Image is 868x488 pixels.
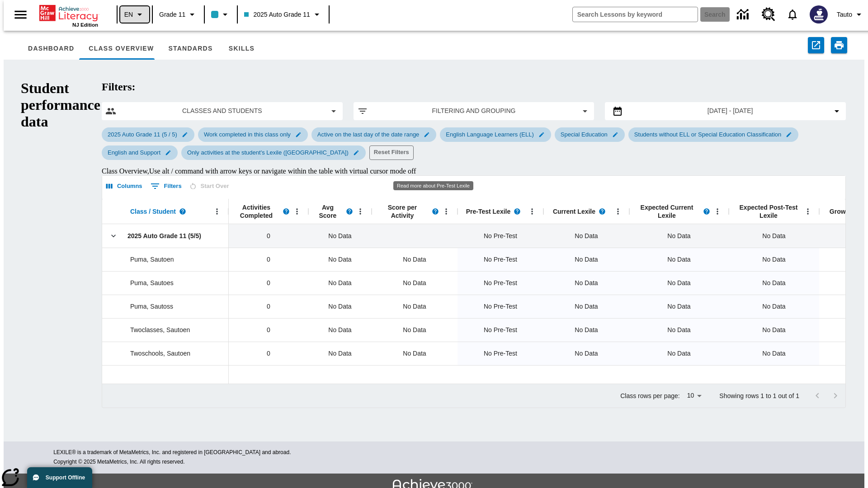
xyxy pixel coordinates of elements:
[241,6,325,23] button: Class: 2025 Auto Grade 11, Select your class
[229,224,308,248] div: 0, 2025 Auto Grade 11 (5/5)
[700,205,713,218] button: Read more about Expected Current Lexile
[210,205,224,218] button: Open Menu
[267,325,270,335] span: 0
[102,131,183,138] span: 2025 Auto Grade 11 (5 / 5)
[634,203,700,220] span: Expected Current Lexile
[290,205,304,218] button: Open Menu
[102,81,846,93] h2: Filters:
[324,227,356,245] span: No Data
[229,248,308,271] div: 0, Puma, Sautoen
[130,255,174,264] span: Puma, Sautoen
[667,255,690,264] span: No Data, Puma, Sautoen
[357,106,591,117] button: Apply filters menu item
[123,106,321,116] span: Classes and Students
[21,38,81,60] button: Dashboard
[762,302,785,311] span: No Data, Puma, Sautoss
[609,106,842,117] button: Select the date range menu item
[109,231,118,240] svg: Click here to collapse the class row
[831,106,842,117] svg: Collapse Date Range Filter
[781,3,804,26] a: Notifications
[575,302,598,311] span: No Data
[667,231,690,241] span: No Data, 2025 Auto Grade 11 (5/5)
[229,295,308,318] div: 0, Puma, Sautoss
[719,391,799,400] p: Showing rows 1 to 1 out of 1
[375,106,573,116] span: Filtering and Grouping
[711,205,724,218] button: Open Menu
[198,127,308,142] div: Edit Work completed in this class only filter selected submenu item
[543,318,629,342] div: No Data, Twoclasses, Sautoen
[124,10,133,19] span: EN
[762,325,785,335] span: No Data, Twoclasses, Sautoen
[181,145,366,160] div: Edit Only activities at the student's Lexile (Reading) filter selected submenu item
[440,127,551,142] div: Edit English Language Learners (ELL) filter selected submenu item
[130,207,176,216] span: Class / Student
[620,391,680,400] p: Class rows per page:
[308,248,372,271] div: No Data, Puma, Sautoen
[130,278,174,287] span: Puma, Sautoes
[308,342,372,365] div: No Data, Twoschools, Sautoen
[575,325,598,335] span: No Data
[629,131,787,138] span: Students without ELL or Special Education Classification
[130,302,173,311] span: Puma, Sautoss
[575,278,598,288] span: No Data
[127,231,201,240] span: 2025 Auto Grade 11 (5/5)
[376,203,429,220] span: Score per Activity
[611,205,625,218] button: Open Menu
[324,274,356,292] span: No Data
[667,302,690,311] span: No Data, Puma, Sautoss
[311,127,436,142] div: Edit Active on the last day of the date range filter selected submenu item
[313,203,343,220] span: Avg Score
[229,342,308,365] div: 0, Twoschools, Sautoen
[762,349,785,358] span: No Data, Twoschools, Sautoen
[233,203,279,220] span: Activities Completed
[267,349,270,358] span: 0
[159,10,185,19] span: Grade 11
[543,224,629,248] div: No Data, 2025 Auto Grade 11 (5/5)
[525,205,539,218] button: Open Menu
[439,205,453,218] button: Open Menu
[244,10,310,19] span: 2025 Auto Grade 11
[27,467,92,488] button: Support Offline
[176,205,189,218] button: Read more about Class / Student
[354,205,367,218] button: Open Menu
[39,3,98,28] div: Home
[801,205,815,218] button: Open Menu
[102,149,166,156] span: English and Support
[762,278,785,288] span: No Data, Puma, Sautoes
[831,37,847,53] button: Print
[575,231,598,241] span: No Data
[575,255,598,264] span: No Data
[484,349,517,358] span: No Pre-Test, Twoschools, Sautoen
[555,127,625,142] div: Edit Special Education filter selected submenu item
[148,179,184,193] button: Show filters
[833,6,868,23] button: Profile/Settings
[102,167,846,175] div: Class Overview , Use alt / command with arrow keys or navigate within the table with virtual curs...
[543,248,629,271] div: No Data, Puma, Sautoen
[308,318,372,342] div: No Data, Twoclasses, Sautoen
[7,1,34,28] button: Open side menu
[104,179,145,193] button: Select columns
[46,474,85,481] span: Support Offline
[130,349,190,358] span: Twoschools, Sautoen
[667,349,690,358] span: No Data, Twoschools, Sautoen
[553,207,595,216] span: Current Lexile
[229,271,308,295] div: 0, Puma, Sautoes
[182,149,354,156] span: Only activities at the student's Lexile ([GEOGRAPHIC_DATA])
[810,5,828,23] img: Avatar
[684,389,705,402] div: 10
[229,318,308,342] div: 0, Twoclasses, Sautoen
[220,38,263,60] button: Skills
[21,80,100,421] h1: Student performance data
[120,6,149,23] button: Language: EN, Select a language
[324,344,356,363] span: No Data
[484,231,517,241] span: No Pre-Test, 2025 Auto Grade 11 (5/5)
[398,297,430,315] div: No Data, Puma, Sautoss
[595,205,609,218] button: Read more about Current Lexile
[161,38,220,60] button: Standards
[628,127,798,142] div: Edit Students without ELL or Special Education Classification filter selected submenu item
[440,131,539,138] span: English Language Learners (ELL)
[466,207,511,216] span: Pre-Test Lexile
[105,106,339,117] button: Select classes and students menu item
[156,6,201,23] button: Grade: Grade 11, Select a grade
[267,255,270,264] span: 0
